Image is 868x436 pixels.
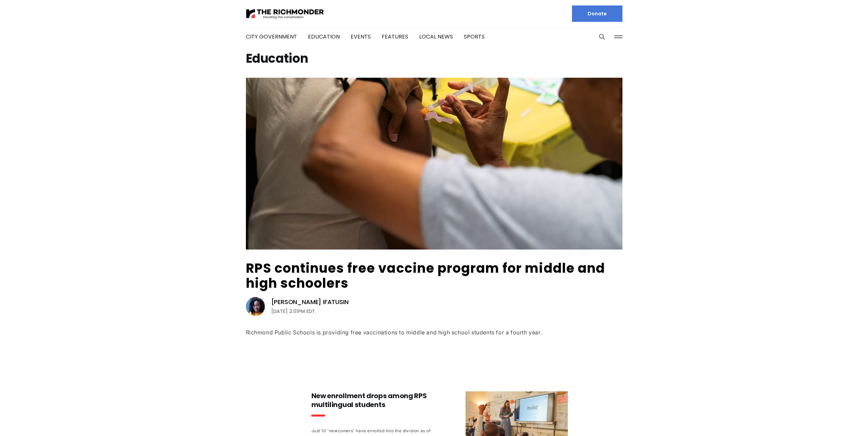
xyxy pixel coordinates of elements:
[597,32,607,42] button: Search this site
[246,33,297,41] a: City Government
[308,33,340,41] a: Education
[246,53,622,64] h1: Education
[246,329,622,336] div: Richmond Public Schools is providing free vaccinations to middle and high school students for a f...
[419,33,453,41] a: Local News
[382,33,408,41] a: Features
[246,78,622,250] img: RPS continues free vaccine program for middle and high schoolers
[246,259,605,292] a: RPS continues free vaccine program for middle and high schoolers
[246,8,324,20] img: The Richmonder
[246,297,265,316] img: Victoria A. Ifatusin
[271,298,349,306] a: [PERSON_NAME] Ifatusin
[311,391,438,409] h3: New enrollment drops among RPS multilingual students
[271,307,315,315] time: [DATE] 2:01PM EDT
[464,33,485,41] a: Sports
[351,33,371,41] a: Events
[572,5,622,22] a: Donate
